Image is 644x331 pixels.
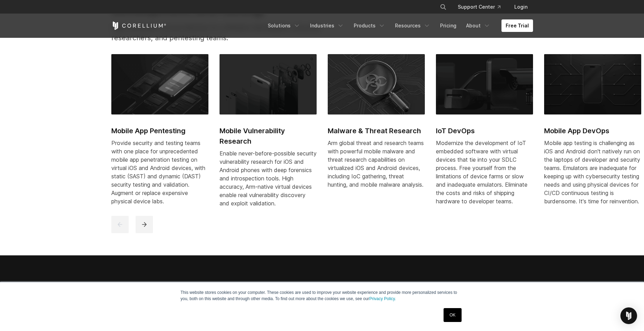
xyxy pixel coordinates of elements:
a: Free Trial [501,19,533,32]
img: Mobile Vulnerability Research [220,54,317,114]
a: Solutions [264,19,304,32]
img: Mobile App Pentesting [111,54,208,114]
a: Corellium Home [111,22,166,30]
button: previous [111,216,129,233]
img: Malware & Threat Research [328,54,425,114]
a: Privacy Policy. [369,296,396,301]
button: next [136,216,153,233]
a: Support Center [452,1,506,13]
div: Navigation Menu [431,1,533,13]
div: Provide security and testing teams with one place for unprecedented mobile app penetration testin... [111,139,208,205]
a: Products [350,19,389,32]
a: Resources [391,19,435,32]
h2: IoT DevOps [436,126,533,136]
a: OK [444,308,461,322]
div: Enable never-before-possible security vulnerability research for iOS and Android phones with deep... [220,149,317,207]
h2: Malware & Threat Research [328,126,425,136]
div: Modernize the development of IoT embedded software with virtual devices that tie into your SDLC p... [436,139,533,205]
img: IoT DevOps [436,54,533,114]
p: This website stores cookies on your computer. These cookies are used to improve your website expe... [181,289,464,302]
img: Mobile App DevOps [544,54,641,114]
h2: Mobile App DevOps [544,126,641,136]
a: Mobile Vulnerability Research Mobile Vulnerability Research Enable never-before-possible security... [220,54,317,216]
div: Navigation Menu [264,19,533,32]
a: Mobile App Pentesting Mobile App Pentesting Provide security and testing teams with one place for... [111,54,208,214]
a: About [462,19,495,32]
a: Industries [306,19,348,32]
a: IoT DevOps IoT DevOps Modernize the development of IoT embedded software with virtual devices tha... [436,54,533,214]
div: Mobile app testing is challenging as iOS and Android don't natively run on the laptops of develop... [544,139,641,205]
h2: Mobile App Pentesting [111,126,208,136]
div: Arm global threat and research teams with powerful mobile malware and threat research capabilitie... [328,139,425,189]
button: Search [437,1,449,13]
a: Login [509,1,533,13]
a: Malware & Threat Research Malware & Threat Research Arm global threat and research teams with pow... [328,54,425,197]
a: Pricing [436,19,461,32]
h2: Mobile Vulnerability Research [220,126,317,146]
div: Open Intercom Messenger [620,307,637,324]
